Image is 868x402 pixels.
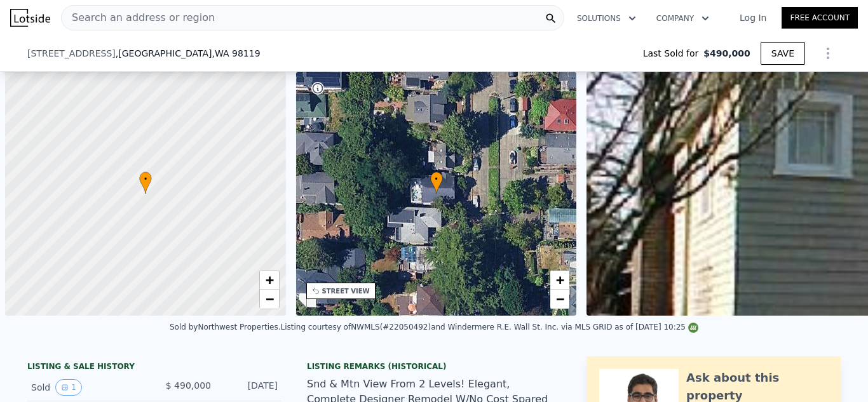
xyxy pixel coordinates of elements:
[265,272,273,288] span: +
[55,379,82,396] button: View historical data
[280,323,698,332] div: Listing courtesy of NWMLS (#22050492) and Windermere R.E. Wall St. Inc. via MLS GRID as of [DATE]...
[260,290,279,309] a: Zoom out
[567,7,646,30] button: Solutions
[170,323,280,332] div: Sold by Northwest Properties .
[643,47,704,60] span: Last Sold for
[761,42,805,65] button: SAVE
[260,271,279,290] a: Zoom in
[307,361,561,372] div: Listing Remarks (Historical)
[139,171,152,194] div: •
[62,10,215,25] span: Search an address or region
[212,48,260,58] span: , WA 98119
[646,7,719,30] button: Company
[724,11,782,24] a: Log In
[556,272,564,288] span: +
[703,47,750,60] span: $490,000
[688,323,698,333] img: NWMLS Logo
[116,47,261,60] span: , [GEOGRAPHIC_DATA]
[550,271,569,290] a: Zoom in
[265,291,273,307] span: −
[815,41,841,66] button: Show Options
[166,380,211,391] span: $ 490,000
[782,7,858,29] a: Free Account
[31,379,144,396] div: Sold
[556,291,564,307] span: −
[550,290,569,309] a: Zoom out
[139,173,152,185] span: •
[10,9,50,27] img: Lotside
[430,171,443,194] div: •
[27,361,281,374] div: LISTING & SALE HISTORY
[27,47,116,60] span: [STREET_ADDRESS]
[430,173,443,185] span: •
[322,286,370,296] div: STREET VIEW
[221,379,278,396] div: [DATE]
